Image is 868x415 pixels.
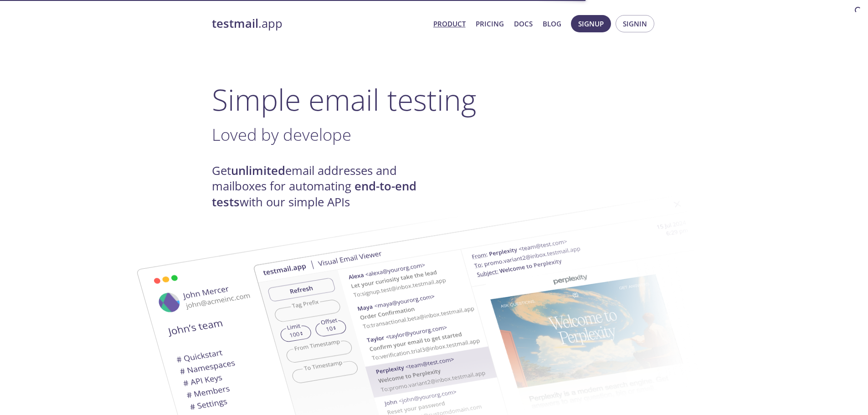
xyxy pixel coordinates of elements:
a: Product [433,18,466,30]
h1: Simple email testing [212,82,657,117]
span: Loved by develope [212,123,351,146]
a: Blog [543,18,561,30]
button: Signup [571,15,611,32]
strong: testmail [212,15,258,31]
strong: unlimited [231,163,285,179]
span: Signin [623,18,647,30]
a: Docs [514,18,533,30]
a: testmail.app [212,16,426,31]
strong: end-to-end tests [212,178,416,210]
button: Signin [616,15,654,32]
h4: Get email addresses and mailboxes for automating with our simple APIs [212,163,434,210]
span: Signup [578,18,604,30]
a: Pricing [476,18,504,30]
